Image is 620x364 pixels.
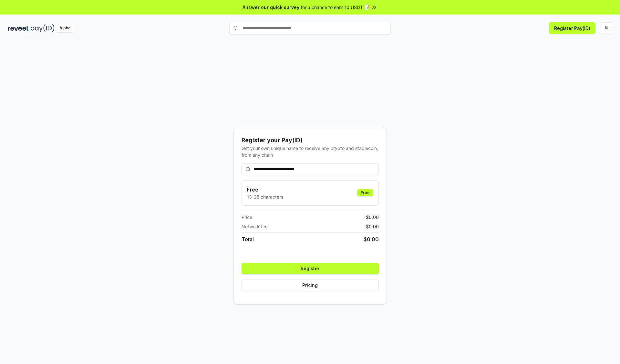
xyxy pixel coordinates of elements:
[549,22,595,34] button: Register Pay(ID)
[301,4,370,11] span: for a chance to earn 10 USDT 📝
[8,24,29,32] img: reveel_dark
[366,214,379,221] span: $ 0.00
[242,280,379,291] button: Pricing
[242,136,379,145] div: Register your Pay(ID)
[242,235,254,243] span: Total
[242,145,379,158] div: Get your own unique name to receive any crypto and stablecoin, from any chain
[243,4,299,11] span: Answer our quick survey
[242,214,252,221] span: Price
[357,189,373,196] div: Free
[56,24,74,32] div: Alpha
[242,223,268,230] span: Network fee
[242,263,379,274] button: Register
[247,193,283,200] p: 13-25 characters
[31,24,55,32] img: pay_id
[247,186,283,193] h3: Free
[364,235,379,243] span: $ 0.00
[366,223,379,230] span: $ 0.00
